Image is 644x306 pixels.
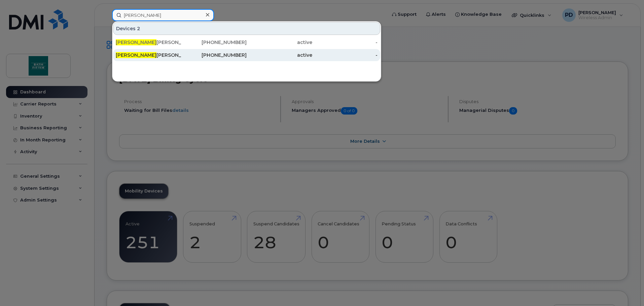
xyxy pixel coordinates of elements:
span: [PERSON_NAME] [116,39,156,45]
a: [PERSON_NAME][PERSON_NAME][PHONE_NUMBER]active- [113,36,380,48]
span: 2 [137,25,140,32]
div: [PHONE_NUMBER] [181,52,247,58]
div: [PHONE_NUMBER] [181,39,247,46]
a: [PERSON_NAME][PERSON_NAME][PHONE_NUMBER]active- [113,49,380,61]
div: - [312,39,378,46]
div: Devices [113,22,380,35]
div: active [247,52,312,58]
div: - [312,52,378,58]
div: [PERSON_NAME] [116,52,181,58]
span: [PERSON_NAME] [116,52,156,58]
div: active [247,39,312,46]
div: [PERSON_NAME] [116,39,181,46]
